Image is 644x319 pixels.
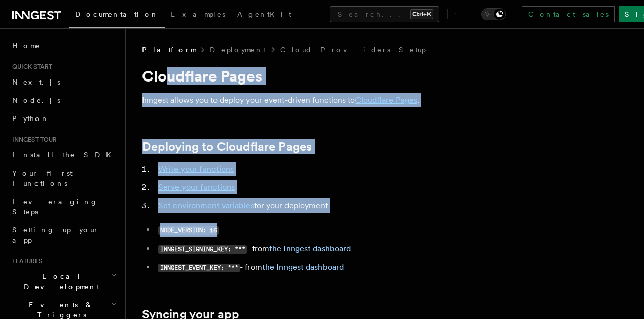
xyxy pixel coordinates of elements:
span: Examples [171,10,225,18]
span: Local Development [8,271,111,292]
p: Inngest allows you to deploy your event-driven functions to . [142,93,548,107]
span: Python [12,114,49,123]
span: Quick start [8,63,52,71]
span: Node.js [12,96,60,104]
a: the Inngest dashboard [269,244,351,253]
a: Examples [165,3,231,27]
li: - from [155,242,548,256]
a: Install the SDK [8,146,119,164]
a: Documentation [69,3,165,28]
a: Write your functions [158,164,234,174]
span: Documentation [75,10,159,18]
a: Serve your functions [158,182,235,192]
span: Setting up your app [12,226,99,244]
a: Your first Functions [8,164,119,192]
a: Setting up your app [8,221,119,249]
a: Cloudflare Pages [355,95,417,105]
li: - from [155,260,548,275]
code: INNGEST_EVENT_KEY: *** [158,264,240,272]
a: Python [8,109,119,128]
span: Next.js [12,78,60,86]
a: Cloud Providers Setup [280,45,426,55]
code: INNGEST_SIGNING_KEY: *** [158,245,247,254]
a: Deploying to Cloudflare Pages [142,140,312,154]
button: Toggle dark mode [481,8,506,20]
a: Contact sales [522,6,615,22]
a: Leveraging Steps [8,192,119,221]
button: Local Development [8,267,119,296]
button: Search...Ctrl+K [330,6,439,22]
h1: Cloudflare Pages [142,67,548,85]
a: Deployment [210,45,266,55]
span: Inngest tour [8,136,57,144]
span: Features [8,257,42,265]
a: Home [8,36,119,55]
a: AgentKit [231,3,297,27]
a: Set environment variables [158,201,254,210]
span: Home [12,41,41,51]
li: for your deployment [155,198,548,213]
a: Node.js [8,91,119,109]
span: AgentKit [237,10,291,18]
code: NODE_VERSION: 16 [158,226,219,235]
span: Platform [142,45,196,55]
span: Leveraging Steps [12,197,98,216]
a: the Inngest dashboard [262,262,344,272]
span: Your first Functions [12,169,73,187]
kbd: Ctrl+K [410,9,433,19]
span: Install the SDK [12,151,117,159]
a: Next.js [8,73,119,91]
